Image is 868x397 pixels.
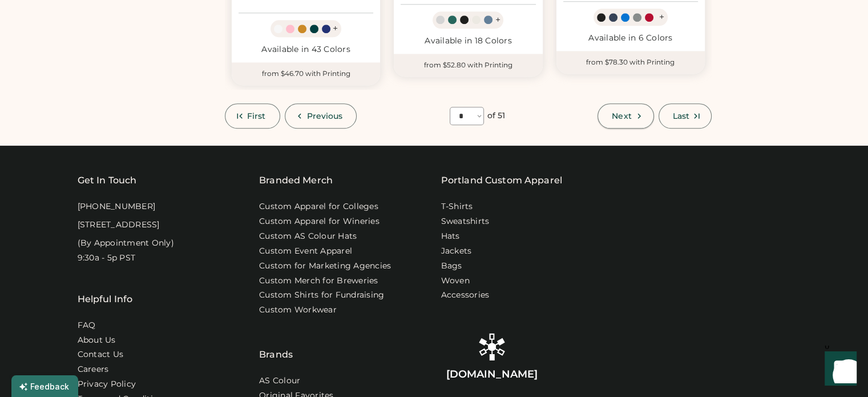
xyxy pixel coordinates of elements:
span: Last [673,112,689,120]
div: + [659,11,664,23]
div: + [495,14,500,26]
div: of 51 [487,110,506,122]
div: + [333,22,338,35]
a: Portland Custom Apparel [441,174,562,187]
a: Privacy Policy [78,379,136,390]
div: from $78.30 with Printing [556,51,705,74]
a: Custom Apparel for Colleges [259,201,378,212]
a: Accessories [441,290,490,301]
a: Careers [78,364,109,375]
img: Rendered Logo - Screens [478,333,506,360]
div: [PHONE_NUMBER] [78,201,156,212]
button: Last [659,103,712,129]
a: Custom Event Apparel [259,246,352,257]
a: Custom Shirts for Fundraising [259,290,384,301]
div: 9:30a - 5p PST [78,252,136,264]
div: [DOMAIN_NAME] [446,367,538,382]
a: Custom for Marketing Agencies [259,260,391,272]
div: Get In Touch [78,174,137,187]
span: First [247,112,266,120]
a: Bags [441,260,462,272]
a: About Us [78,335,116,346]
a: Jackets [441,246,472,257]
div: Available in 18 Colors [401,35,535,47]
a: Custom Apparel for Wineries [259,216,380,227]
a: Woven [441,275,470,287]
a: T-Shirts [441,201,473,212]
a: AS Colour [259,375,300,387]
a: Hats [441,231,460,242]
span: Previous [307,112,343,120]
a: Custom Workwear [259,304,337,316]
button: Previous [285,103,357,129]
div: from $52.80 with Printing [394,54,542,77]
div: Available in 43 Colors [239,44,373,55]
button: Next [597,103,653,129]
div: [STREET_ADDRESS] [78,219,160,231]
div: Brands [259,319,293,362]
a: Contact Us [78,349,124,360]
a: FAQ [78,320,96,331]
div: Available in 6 Colors [563,33,698,44]
a: Sweatshirts [441,216,490,227]
div: (By Appointment Only) [78,238,174,249]
button: First [225,103,280,129]
span: Next [612,112,631,120]
a: Custom AS Colour Hats [259,231,357,242]
a: Custom Merch for Breweries [259,275,378,287]
iframe: Front Chat [814,346,863,395]
div: from $46.70 with Printing [232,62,380,85]
div: Branded Merch [259,174,333,187]
div: Helpful Info [78,292,133,306]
